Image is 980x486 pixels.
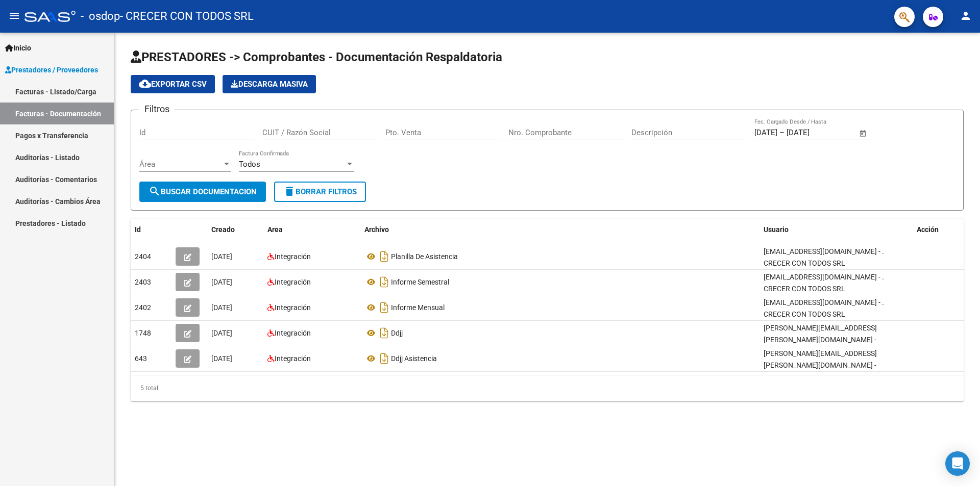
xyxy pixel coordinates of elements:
span: Todos [239,160,260,169]
span: [DATE] [211,303,232,312]
button: Buscar Documentacion [139,182,266,202]
span: [PERSON_NAME][EMAIL_ADDRESS][PERSON_NAME][DOMAIN_NAME] - [PERSON_NAME] [764,324,877,355]
datatable-header-cell: Acción [913,219,964,241]
mat-icon: delete [283,185,296,197]
span: [DATE] [211,354,232,363]
mat-icon: menu [8,10,20,22]
span: Integración [275,354,311,363]
span: [EMAIL_ADDRESS][DOMAIN_NAME] - . CRECER CON TODOS SRL [764,273,884,293]
span: Area [267,225,283,234]
span: Ddjj Asistencia [391,354,437,363]
span: Integración [275,278,311,286]
span: Borrar Filtros [283,187,357,196]
span: [DATE] [211,329,232,337]
span: - osdop [81,5,120,28]
span: Área [139,160,222,169]
i: Descargar documento [378,274,391,290]
datatable-header-cell: Usuario [759,219,913,241]
span: 1748 [135,329,151,337]
datatable-header-cell: Area [263,219,360,241]
mat-icon: search [149,185,161,197]
span: Informe Semestral [391,278,449,286]
span: Id [135,225,141,234]
button: Borrar Filtros [274,182,366,202]
mat-icon: cloud_download [139,78,151,90]
span: [EMAIL_ADDRESS][DOMAIN_NAME] - . CRECER CON TODOS SRL [764,247,884,267]
span: PRESTADORES -> Comprobantes - Documentación Respaldatoria [131,50,502,64]
span: Archivo [364,225,389,234]
span: Informe Mensual [391,303,445,312]
input: Fecha fin [787,128,836,137]
span: 2404 [135,252,151,261]
span: [EMAIL_ADDRESS][DOMAIN_NAME] - . CRECER CON TODOS SRL [764,298,884,318]
span: Integración [275,303,311,312]
datatable-header-cell: Id [131,219,171,241]
app-download-masive: Descarga masiva de comprobantes (adjuntos) [223,75,316,93]
span: 2403 [135,278,151,286]
span: Descarga Masiva [231,80,308,89]
i: Descargar documento [378,299,391,316]
input: Fecha inicio [754,128,777,137]
span: Inicio [5,42,31,54]
span: Planilla De Asistencia [391,252,458,261]
i: Descargar documento [378,350,391,367]
span: Acción [917,225,939,234]
span: 643 [135,354,147,363]
datatable-header-cell: Creado [207,219,263,241]
mat-icon: person [960,10,972,22]
i: Descargar documento [378,248,391,265]
span: Usuario [764,225,789,234]
span: Exportar CSV [139,80,207,89]
span: Integración [275,329,311,337]
span: [DATE] [211,278,232,286]
span: - CRECER CON TODOS SRL [120,5,254,28]
span: Buscar Documentacion [149,187,257,196]
span: Prestadores / Proveedores [5,64,98,75]
span: – [779,128,785,137]
span: Creado [211,225,235,234]
div: 5 total [131,375,964,401]
span: 2402 [135,303,151,312]
div: Open Intercom Messenger [945,451,970,476]
span: [PERSON_NAME][EMAIL_ADDRESS][PERSON_NAME][DOMAIN_NAME] - [PERSON_NAME] [764,349,877,381]
button: Descarga Masiva [223,75,316,93]
datatable-header-cell: Archivo [360,219,759,241]
i: Descargar documento [378,325,391,341]
span: Ddjj [391,329,403,337]
span: Integración [275,252,311,261]
button: Exportar CSV [131,75,215,93]
button: Open calendar [857,127,869,139]
span: [DATE] [211,252,232,261]
h3: Filtros [139,102,175,116]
